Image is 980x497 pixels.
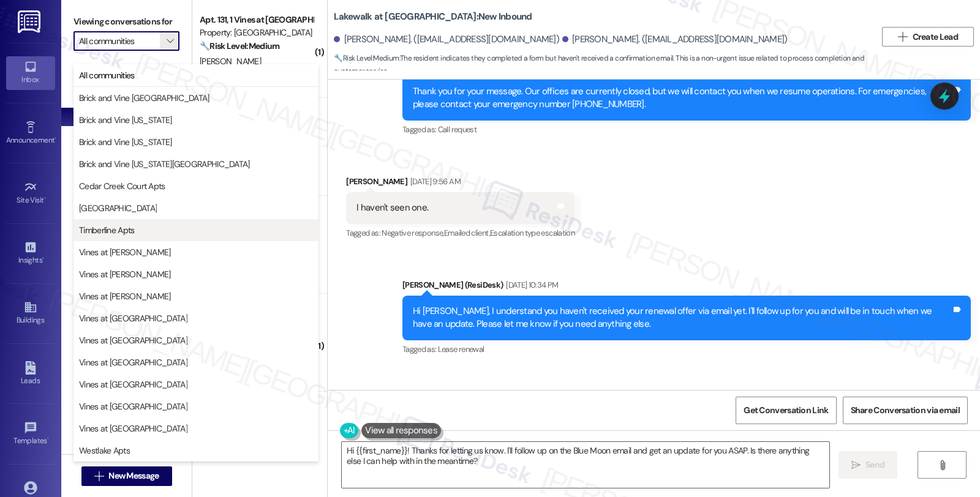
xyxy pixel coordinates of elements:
span: Vines at [GEOGRAPHIC_DATA] [79,400,187,413]
strong: 🔧 Risk Level: Medium [200,40,279,51]
span: Vines at [PERSON_NAME] [79,268,171,280]
span: Call request [438,124,477,135]
span: • [42,254,44,263]
div: [PERSON_NAME]. ([EMAIL_ADDRESS][DOMAIN_NAME]) [334,33,559,46]
span: • [55,134,56,143]
span: Vines at [GEOGRAPHIC_DATA] [79,312,187,324]
i:  [167,36,173,46]
img: ResiDesk Logo [18,10,43,33]
a: Inbox [6,56,55,89]
div: Prospects [61,236,192,249]
span: Brick and Vine [US_STATE] [79,114,172,126]
span: Brick and Vine [GEOGRAPHIC_DATA] [79,92,209,104]
i:  [938,460,947,470]
span: Negative response , [382,228,443,238]
div: Apt. 131, 1 Vines at [GEOGRAPHIC_DATA] [200,13,313,26]
span: Escalation type escalation [490,228,575,238]
div: [DATE] 9:56 AM [407,175,461,188]
div: Hi [PERSON_NAME], I understand you haven't received your renewal offer via email yet. I'll follow... [413,305,951,331]
span: Vines at [GEOGRAPHIC_DATA] [79,334,187,346]
span: • [44,194,46,203]
div: [PERSON_NAME] [346,175,575,192]
div: Residents [61,348,192,361]
button: New Message [81,466,172,486]
span: : The resident indicates they completed a form but haven't received a confirmation email. This is... [334,52,876,78]
button: Create Lead [882,27,974,47]
span: Westlake Apts [79,444,130,457]
span: Lease renewal [438,344,484,354]
i:  [94,471,104,481]
span: Brick and Vine [US_STATE] [79,136,172,148]
label: Viewing conversations for [73,12,179,31]
div: Tagged as: [402,340,971,358]
i:  [898,32,907,42]
div: Thank you for your message. Our offices are currently closed, but we will contact you when we res... [413,85,951,111]
span: Share Conversation via email [851,404,960,417]
span: • [47,435,49,443]
span: Vines at [GEOGRAPHIC_DATA] [79,422,187,435]
a: Insights • [6,237,55,270]
button: Get Conversation Link [736,397,836,424]
div: [PERSON_NAME] (ResiDesk) [402,278,971,296]
span: New Message [108,469,159,482]
textarea: Hi {{first_name}}! Thanks for letting us know. I'll follow up on the Blue Moon email and get an u... [342,442,829,488]
a: Leads [6,357,55,390]
div: Tagged as: [402,121,971,138]
span: Cedar Creek Court Apts [79,180,165,192]
a: Templates • [6,417,55,450]
span: Send [865,458,884,471]
i:  [851,460,861,470]
button: Send [839,451,898,479]
input: All communities [79,31,160,51]
span: Emailed client , [444,228,490,238]
span: [GEOGRAPHIC_DATA] [79,202,157,214]
div: [PERSON_NAME]. ([EMAIL_ADDRESS][DOMAIN_NAME]) [562,33,788,46]
button: Share Conversation via email [843,397,968,424]
a: Buildings [6,297,55,330]
span: [PERSON_NAME] [200,56,261,67]
span: Vines at [GEOGRAPHIC_DATA] [79,356,187,368]
div: I haven't seen one. [356,201,428,214]
div: [DATE] 10:34 PM [503,278,558,291]
span: Create Lead [913,31,958,43]
span: Vines at [GEOGRAPHIC_DATA] [79,378,187,390]
span: Vines at [PERSON_NAME] [79,246,171,258]
a: Site Visit • [6,177,55,210]
span: All communities [79,69,135,81]
span: Brick and Vine [US_STATE][GEOGRAPHIC_DATA] [79,158,250,170]
span: Timberline Apts [79,224,135,236]
strong: 🔧 Risk Level: Medium [334,53,399,63]
span: Get Conversation Link [744,404,828,417]
div: Prospects + Residents [61,69,192,82]
b: Lakewalk at [GEOGRAPHIC_DATA]: New Inbound [334,10,532,23]
div: Tagged as: [346,224,575,242]
span: Vines at [PERSON_NAME] [79,290,171,302]
div: Property: [GEOGRAPHIC_DATA] [200,26,313,39]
